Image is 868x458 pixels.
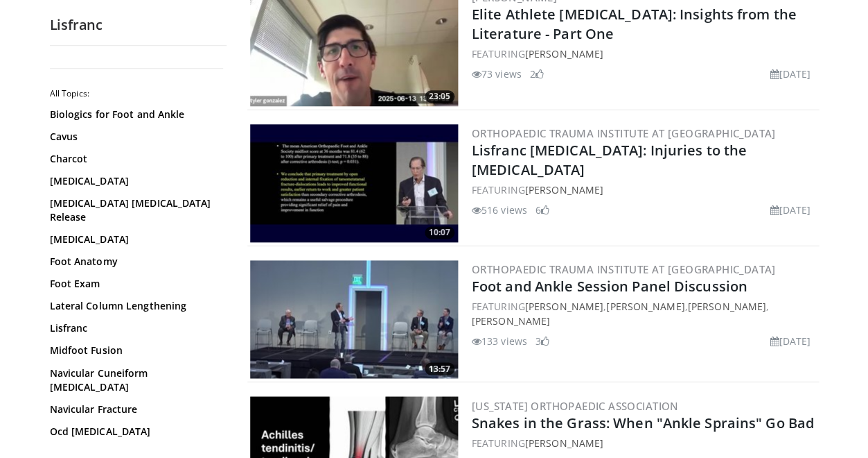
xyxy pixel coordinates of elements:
[472,435,816,450] div: FEATURING
[50,366,220,393] a: Navicular Cuneiform [MEDICAL_DATA]
[425,226,454,239] span: 10:07
[687,300,765,313] a: [PERSON_NAME]
[50,424,220,438] a: Ocd [MEDICAL_DATA]
[472,141,747,179] a: Lisfranc [MEDICAL_DATA]: Injuries to the [MEDICAL_DATA]
[50,232,220,246] a: [MEDICAL_DATA]
[770,334,811,348] li: [DATE]
[50,277,220,291] a: Foot Exam
[50,321,220,335] a: Lisfranc
[250,124,458,242] a: 10:07
[472,277,747,296] a: Foot and Ankle Session Panel Discussion
[472,299,816,328] div: FEATURING , , ,
[50,196,220,224] a: [MEDICAL_DATA] [MEDICAL_DATA] Release
[425,362,454,375] span: 13:57
[524,47,603,60] a: [PERSON_NAME]
[472,67,522,81] li: 73 views
[50,88,223,99] h2: All Topics:
[770,203,811,217] li: [DATE]
[50,299,220,313] a: Lateral Column Lengthening
[50,402,220,416] a: Navicular Fracture
[472,46,816,61] div: FEATURING
[425,90,454,103] span: 23:05
[250,124,458,242] img: 98561618-22f8-416e-982b-a25bf5984689.300x170_q85_crop-smart_upscale.jpg
[770,67,811,81] li: [DATE]
[50,16,227,34] h2: Lisfranc
[472,262,776,276] a: Orthopaedic Trauma Institute at [GEOGRAPHIC_DATA]
[250,260,458,378] a: 13:57
[50,108,220,121] a: Biologics for Foot and Ankle
[250,260,458,378] img: 8970f8e1-af41-4fb8-bd94-3e47a5a540c0.300x170_q85_crop-smart_upscale.jpg
[472,183,816,197] div: FEATURING
[50,343,220,357] a: Midfoot Fusion
[472,314,550,328] a: [PERSON_NAME]
[524,183,603,196] a: [PERSON_NAME]
[50,174,220,188] a: [MEDICAL_DATA]
[472,334,527,348] li: 133 views
[535,334,549,348] li: 3
[606,300,684,313] a: [PERSON_NAME]
[472,203,527,217] li: 516 views
[524,300,603,313] a: [PERSON_NAME]
[472,413,814,432] a: Snakes in the Grass: When "Ankle Sprains" Go Bad
[50,255,220,269] a: Foot Anatomy
[50,130,220,144] a: Cavus
[535,203,549,217] li: 6
[524,436,603,449] a: [PERSON_NAME]
[530,67,544,81] li: 2
[472,398,679,412] a: [US_STATE] Orthopaedic Association
[472,5,797,43] a: Elite Athlete [MEDICAL_DATA]: Insights from the Literature - Part One
[50,152,220,166] a: Charcot
[472,126,776,140] a: Orthopaedic Trauma Institute at [GEOGRAPHIC_DATA]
